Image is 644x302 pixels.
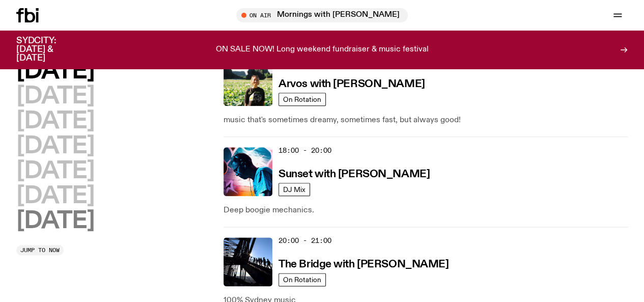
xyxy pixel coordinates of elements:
[16,160,94,183] button: [DATE]
[223,114,628,126] p: music that's sometimes dreamy, sometimes fast, but always good!
[278,273,326,286] a: On Rotation
[223,147,272,196] img: Simon Caldwell stands side on, looking downwards. He has headphones on. Behind him is a brightly ...
[278,79,425,90] h3: Arvos with [PERSON_NAME]
[278,259,449,270] h3: The Bridge with [PERSON_NAME]
[278,93,326,106] a: On Rotation
[16,110,94,133] button: [DATE]
[16,85,94,108] button: [DATE]
[278,77,425,90] a: Arvos with [PERSON_NAME]
[283,276,321,284] span: On Rotation
[16,60,94,83] button: [DATE]
[20,248,60,253] span: Jump to now
[16,210,94,233] button: [DATE]
[283,186,305,194] span: DJ Mix
[278,167,430,180] a: Sunset with [PERSON_NAME]
[16,135,94,158] button: [DATE]
[223,204,628,216] p: Deep boogie mechanics.
[223,57,272,106] img: Bri is smiling and wearing a black t-shirt. She is standing in front of a lush, green field. Ther...
[278,236,331,245] span: 20:00 - 21:00
[278,146,331,155] span: 18:00 - 20:00
[16,37,81,63] h3: SYDCITY: [DATE] & [DATE]
[236,8,408,22] button: On AirMornings with [PERSON_NAME]
[16,245,64,255] button: Jump to now
[278,183,310,196] a: DJ Mix
[278,257,449,270] a: The Bridge with [PERSON_NAME]
[223,237,272,286] img: People climb Sydney's Harbour Bridge
[16,185,94,208] button: [DATE]
[283,96,321,103] span: On Rotation
[216,45,429,54] p: ON SALE NOW! Long weekend fundraiser & music festival
[278,169,430,180] h3: Sunset with [PERSON_NAME]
